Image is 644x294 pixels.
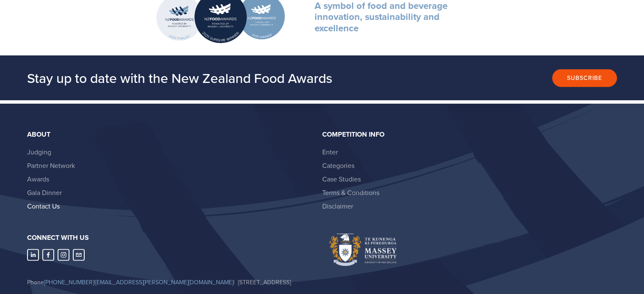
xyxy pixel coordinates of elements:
button: Subscribe [552,69,617,87]
a: Disclaimer [322,201,353,211]
a: Instagram [58,249,69,261]
a: Enter [322,147,338,157]
h2: Stay up to date with the New Zealand Food Awards [27,69,415,86]
a: [PHONE_NUMBER] [44,278,94,286]
a: Case Studies [322,174,361,184]
a: [EMAIL_ADDRESS][PERSON_NAME][DOMAIN_NAME] [95,278,233,286]
div: About [27,131,315,138]
a: Gala Dinner [27,188,62,197]
a: Awards [27,174,49,184]
a: LinkedIn [27,249,39,261]
h3: Connect with us [27,233,315,242]
a: nzfoodawards@massey.ac.nz [73,249,85,261]
a: Abbie Harris [42,249,54,261]
a: Terms & Conditions [322,188,379,197]
a: Categories [322,161,354,170]
a: Judging [27,147,51,157]
p: Phone | | [STREET_ADDRESS] [27,277,315,287]
a: Partner Network [27,161,75,170]
a: Contact Us [27,201,60,211]
div: Competition Info [322,131,610,138]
